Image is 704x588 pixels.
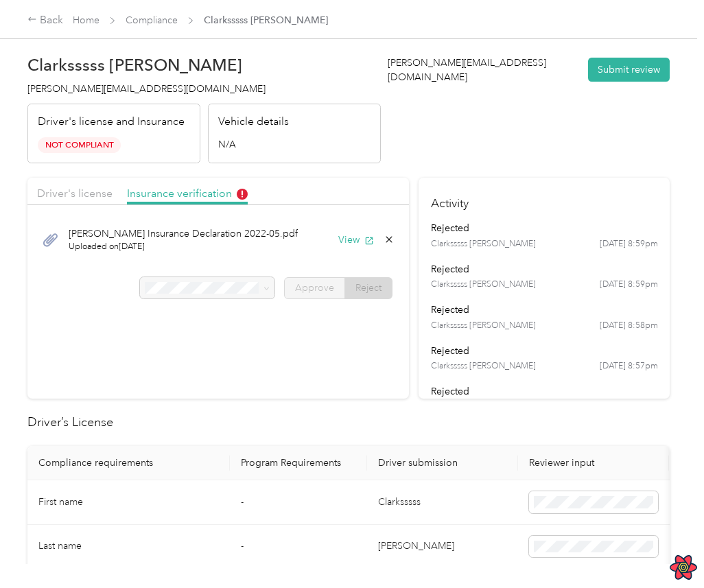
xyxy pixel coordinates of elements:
[367,525,518,569] td: [PERSON_NAME]
[431,238,536,250] span: Clarksssss [PERSON_NAME]
[419,178,670,221] h4: Activity
[388,56,581,84] div: [PERSON_NAME][EMAIL_ADDRESS][DOMAIN_NAME]
[73,14,99,26] a: Home
[38,540,82,552] span: Last name
[218,114,289,130] p: Vehicle details
[27,12,63,29] div: Back
[355,282,382,294] span: Reject
[367,446,518,480] th: Driver submission
[127,187,248,200] span: Insurance verification
[230,525,367,569] td: -
[27,446,230,480] th: Compliance requirements
[38,114,185,130] p: Driver's license and Insurance
[27,56,381,75] h2: Clarksssss [PERSON_NAME]
[218,137,236,152] span: N/A
[431,384,658,399] div: rejected
[38,137,121,153] span: Not Compliant
[204,13,328,27] span: Clarksssss [PERSON_NAME]
[588,58,670,82] button: Submit review
[627,511,704,588] iframe: Everlance-gr Chat Button Frame
[431,262,658,277] div: rejected
[670,554,697,581] button: Open React Query Devtools
[338,233,374,247] button: View
[518,446,669,480] th: Reviewer input
[431,221,658,235] div: rejected
[69,226,298,241] span: [PERSON_NAME] Insurance Declaration 2022-05.pdf
[230,480,367,525] td: -
[27,480,230,525] td: First name
[600,238,658,250] time: [DATE] 8:59pm
[27,413,670,432] h2: Driver’s License
[295,282,334,294] span: Approve
[367,480,518,525] td: Clarksssss
[230,446,367,480] th: Program Requirements
[600,279,658,291] time: [DATE] 8:59pm
[38,496,83,508] span: First name
[431,303,658,317] div: rejected
[69,241,298,253] span: Uploaded on [DATE]
[600,320,658,332] time: [DATE] 8:58pm
[37,187,113,200] span: Driver's license
[27,83,266,95] span: [PERSON_NAME][EMAIL_ADDRESS][DOMAIN_NAME]
[431,344,658,358] div: rejected
[27,525,230,569] td: Last name
[431,279,536,291] span: Clarksssss [PERSON_NAME]
[431,360,536,373] span: Clarksssss [PERSON_NAME]
[126,14,178,26] a: Compliance
[600,360,658,373] time: [DATE] 8:57pm
[431,320,536,332] span: Clarksssss [PERSON_NAME]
